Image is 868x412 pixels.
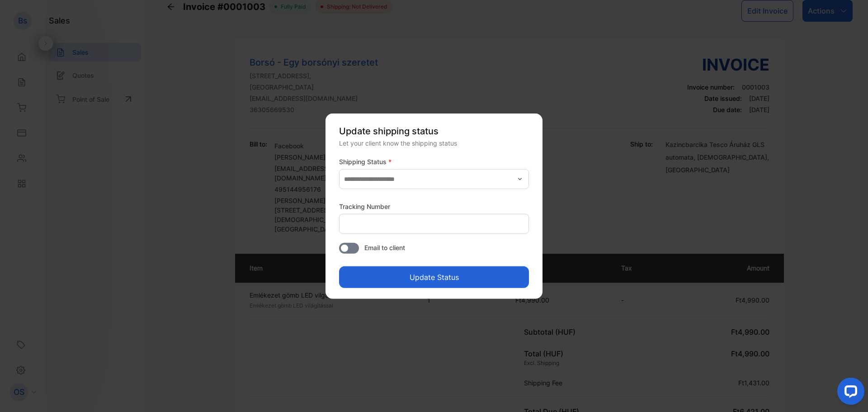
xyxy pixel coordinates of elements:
p: Update shipping status [339,124,529,137]
span: Email to client [364,243,405,252]
label: Tracking Number [339,202,390,211]
div: Let your client know the shipping status [339,138,529,147]
button: Update Status [339,266,529,288]
label: Shipping Status [339,156,529,166]
iframe: LiveChat chat widget [830,374,868,412]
